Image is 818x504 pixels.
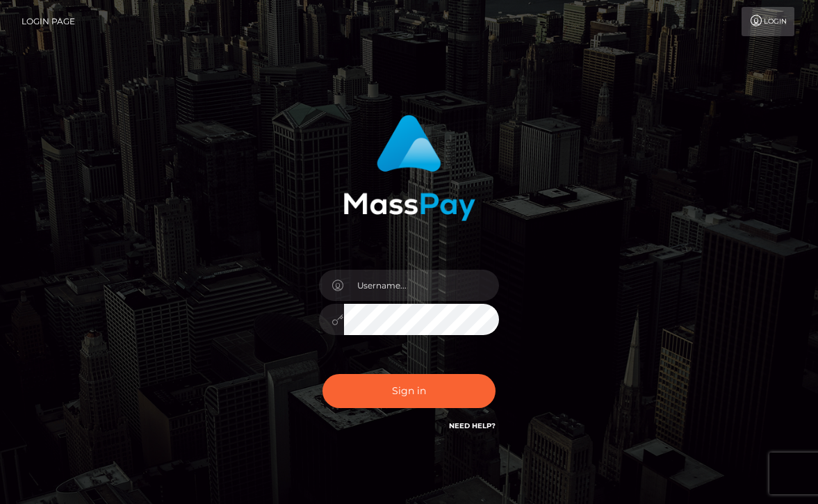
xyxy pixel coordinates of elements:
[22,7,75,36] a: Login Page
[343,115,475,221] img: MassPay Login
[449,421,496,430] a: Need Help?
[322,374,496,408] button: Sign in
[344,270,500,301] input: Username...
[742,7,794,36] a: Login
